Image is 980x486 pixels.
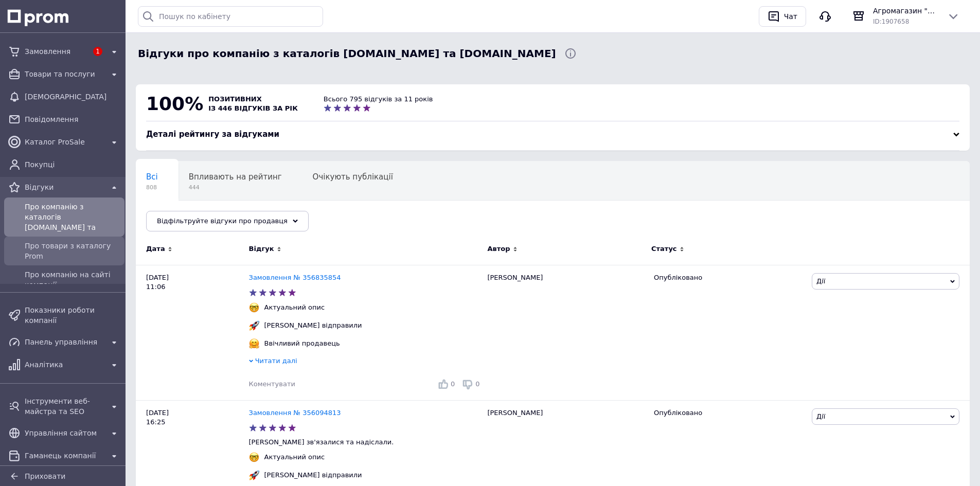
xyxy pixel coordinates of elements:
div: Читати далі [249,356,483,368]
span: із 446 відгуків за рік [208,104,298,112]
span: Відгуки про компанію з каталогів Prom.ua та Bigl.ua [138,46,556,61]
span: Покупці [25,159,120,170]
span: Опубліковані без комен... [146,211,251,221]
span: 0 [475,380,479,388]
span: Статус [651,244,677,254]
span: Відгук [249,244,274,254]
span: Очікують публікації [313,172,393,182]
span: 100% [146,93,203,114]
input: Пошук по кабінету [138,6,323,27]
div: Коментувати [249,380,295,389]
span: Всі [146,172,158,182]
img: :rocket: [249,320,259,331]
div: Чат [782,9,799,24]
span: Впливають на рейтинг [189,172,282,182]
div: [DATE] 11:06 [136,265,249,400]
span: Про компанію з каталогів [DOMAIN_NAME] та [DOMAIN_NAME] [25,202,120,232]
span: Дії [816,412,825,420]
span: позитивних [208,95,262,103]
span: Приховати [25,472,65,480]
span: Агромагазин "ФермерРОСТ" [873,6,939,16]
span: Дата [146,244,165,254]
div: Ввічливий продавець [262,339,343,348]
img: :hugging_face: [249,338,259,349]
div: Опубліковано [654,408,804,418]
div: [PERSON_NAME] відправили [262,471,365,480]
span: Панель управління [25,337,104,347]
div: Опубліковано [654,273,804,282]
div: Актуальний опис [262,303,328,312]
div: [PERSON_NAME] [482,265,649,400]
span: Інструменти веб-майстра та SEO [25,396,104,417]
span: Відфільтруйте відгуки про продавця [157,217,288,225]
a: Замовлення № 356094813 [249,409,341,417]
span: [DEMOGRAPHIC_DATA] [25,92,120,102]
span: Відгуки [25,182,104,192]
span: 0 [451,380,455,388]
div: Опубліковані без коментаря [136,201,271,240]
span: Гаманець компанії [25,451,104,461]
div: Актуальний опис [262,453,328,462]
span: Показники роботи компанії [25,305,120,326]
div: [PERSON_NAME] відправили [262,321,365,330]
span: Товари та послуги [25,69,104,79]
span: 1 [93,47,102,56]
a: Замовлення № 356835854 [249,274,341,281]
span: Читати далі [255,357,297,365]
span: Деталі рейтингу за відгуками [146,130,279,139]
span: Про товари з каталогу Prom [25,241,120,261]
p: [PERSON_NAME] зв'язалися та надіслали. [249,438,483,447]
button: Чат [759,6,806,27]
span: 444 [189,184,282,191]
span: ID: 1907658 [873,18,909,25]
img: :nerd_face: [249,452,259,462]
img: :nerd_face: [249,302,259,313]
span: Автор [487,244,510,254]
span: Замовлення [25,46,87,57]
div: Всього 795 відгуків за 11 років [324,95,433,104]
span: 808 [146,184,158,191]
span: Управління сайтом [25,428,104,438]
img: :rocket: [249,470,259,480]
div: Деталі рейтингу за відгуками [146,129,959,140]
span: Каталог ProSale [25,137,104,147]
span: Повідомлення [25,114,120,124]
span: Дії [816,277,825,285]
span: Коментувати [249,380,295,388]
span: Аналітика [25,359,104,370]
span: Про компанію на сайті компанії [25,269,120,290]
